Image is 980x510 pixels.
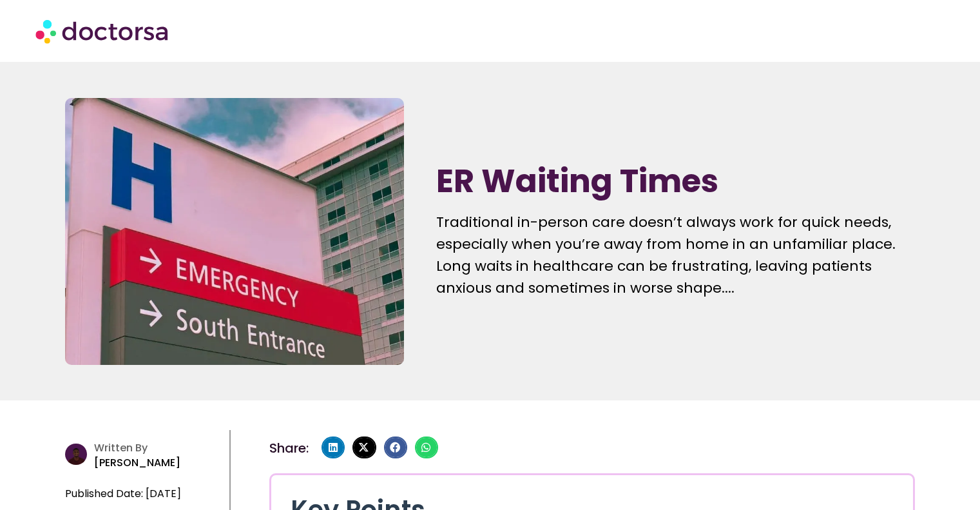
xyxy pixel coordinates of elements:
h4: Share: [269,442,309,455]
div: Traditional in-person care doesn’t always work for quick needs, especially when you’re away from ... [436,211,914,299]
h1: ER Waiting Times [436,164,914,199]
div: Share on whatsapp [415,436,438,458]
img: author [65,444,87,466]
h4: Written By [94,442,223,454]
div: Share on x-twitter [352,436,376,458]
span: Published Date: [DATE] [65,485,181,503]
p: [PERSON_NAME] [94,454,223,472]
div: Share on linkedin [322,436,345,458]
div: Share on facebook [384,436,407,458]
